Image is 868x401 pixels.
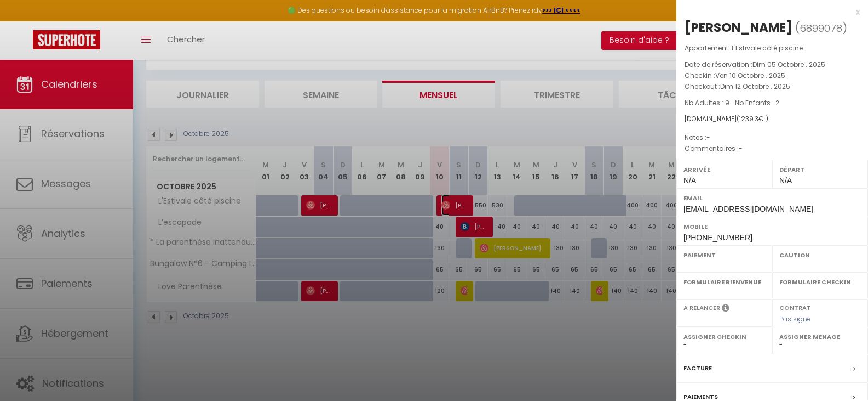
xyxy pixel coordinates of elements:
span: Dim 12 Octobre . 2025 [720,82,790,91]
p: Checkout : [685,81,860,92]
p: Appartement : [685,43,860,54]
label: Départ [779,164,861,175]
span: 6899078 [800,21,842,35]
p: Commentaires : [685,143,860,154]
label: Assigner Menage [779,331,861,342]
label: Caution [779,250,861,261]
div: [PERSON_NAME] [685,19,792,36]
span: Pas signé [779,314,811,324]
p: Checkin : [685,70,860,81]
label: Contrat [779,303,811,310]
p: Date de réservation : [685,59,860,70]
label: Email [683,193,861,204]
span: ( ) [795,20,847,36]
span: ( € ) [737,114,768,123]
span: Nb Enfants : 2 [735,98,779,108]
span: N/A [779,176,792,185]
p: Notes : [685,132,860,143]
div: x [676,5,860,19]
span: [PHONE_NUMBER] [683,233,752,242]
label: Assigner Checkin [683,331,765,342]
span: Nb Adultes : 9 - [685,98,779,108]
span: Ven 10 Octobre . 2025 [715,71,785,80]
span: Dim 05 Octobre . 2025 [752,60,825,69]
label: Mobile [683,221,861,232]
span: - [739,144,743,153]
span: - [706,133,710,142]
i: Sélectionner OUI si vous souhaiter envoyer les séquences de messages post-checkout [722,303,729,315]
label: A relancer [683,303,720,313]
span: L'Estivale côté piscine [732,43,803,53]
span: N/A [683,176,696,185]
span: [EMAIL_ADDRESS][DOMAIN_NAME] [683,205,813,213]
label: Facture [683,363,712,374]
label: Paiement [683,250,765,261]
label: Formulaire Checkin [779,276,861,287]
label: Arrivée [683,164,765,175]
label: Formulaire Bienvenue [683,276,765,287]
span: 1239.3 [739,114,758,123]
div: [DOMAIN_NAME] [685,114,860,125]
